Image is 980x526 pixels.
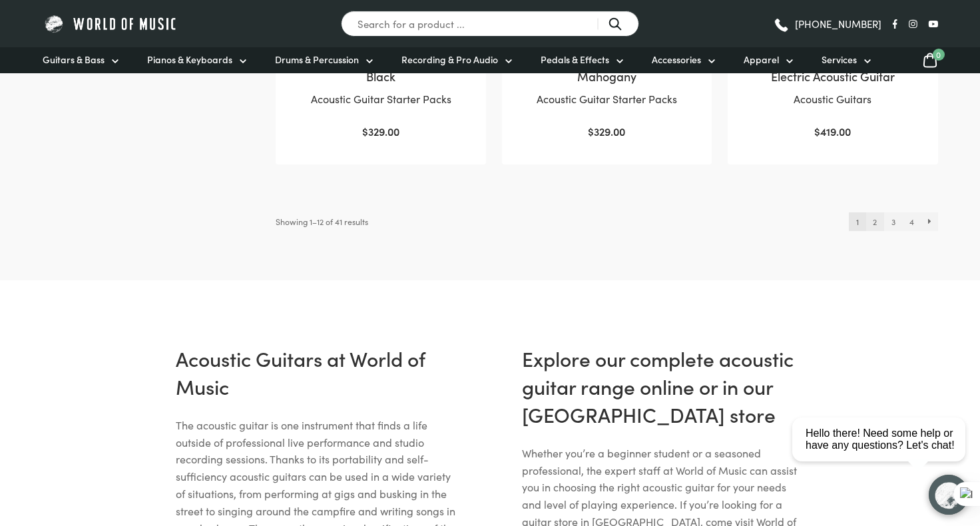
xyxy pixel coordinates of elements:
iframe: Chat with our support team [787,380,980,526]
span: Page 1 [849,212,865,231]
span: $ [814,124,820,138]
span: [PHONE_NUMBER] [795,19,881,29]
bdi: 329.00 [588,124,625,138]
span: Pianos & Keyboards [147,53,232,67]
span: Guitars & Bass [43,53,105,67]
p: Acoustic Guitars [741,91,924,108]
p: Acoustic Guitar Starter Packs [289,91,472,108]
span: $ [362,124,368,138]
nav: Product Pagination [849,212,937,231]
img: World of Music [43,13,179,34]
h2: E​xplore our complete acoustic guitar range online or in our [GEOGRAPHIC_DATA] store [522,344,804,428]
span: Apparel [744,53,779,67]
a: Page 4 [903,212,921,231]
span: 0 [933,49,945,61]
span: Pedals & Effects [541,53,609,67]
span: $ [588,124,594,138]
bdi: 329.00 [362,124,399,138]
input: Search for a product ... [341,11,639,37]
a: [PHONE_NUMBER] [773,14,881,34]
span: Drums & Percussion [275,53,359,67]
span: Services [822,53,857,67]
h2: Acoustic Guitars at World of Music [176,344,458,400]
p: Acoustic Guitar Starter Packs [515,91,698,108]
a: Page 2 [866,212,884,231]
p: Showing 1–12 of 41 results [276,212,368,231]
span: Recording & Pro Audio [401,53,498,67]
a: Page 3 [884,212,902,231]
a: → [921,212,938,231]
span: Accessories [652,53,701,67]
bdi: 419.00 [814,124,851,138]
